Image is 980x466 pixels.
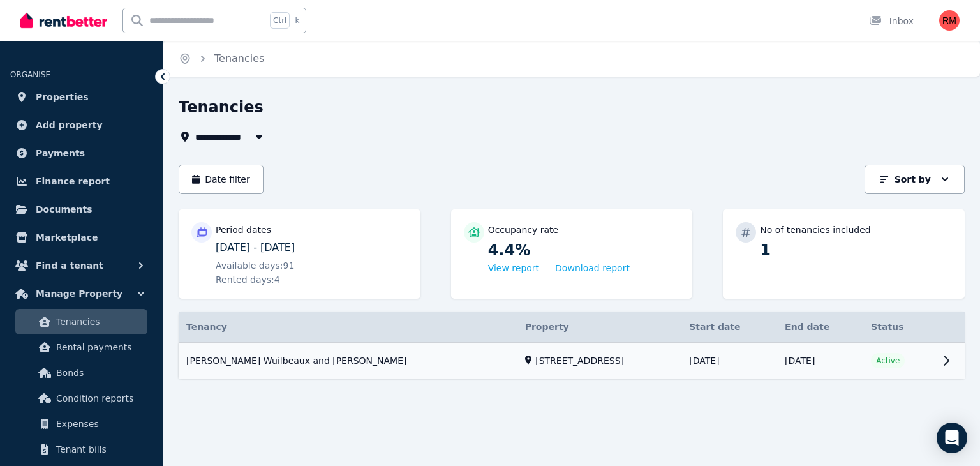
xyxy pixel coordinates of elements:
[937,423,967,453] div: Open Intercom Messenger
[10,112,152,138] a: Add property
[555,262,630,274] button: Download report
[488,262,539,274] button: View report
[939,10,960,31] img: Rita Manoshina
[56,365,142,380] span: Bonds
[15,386,147,411] a: Condition reports
[36,258,103,273] span: Find a tenant
[760,240,952,260] p: 1
[56,314,142,329] span: Tenancies
[216,259,294,272] span: Available days: 91
[681,312,777,343] th: Start date
[179,343,965,379] a: View details for Ines Wuilbeaux and Rahyan Kadir
[15,334,147,360] a: Rental payments
[10,225,152,250] a: Marketplace
[15,437,147,462] a: Tenant bills
[777,312,863,343] th: End date
[15,360,147,386] a: Bonds
[216,240,408,255] p: [DATE] - [DATE]
[295,15,299,26] span: k
[863,312,934,343] th: Status
[10,169,152,194] a: Finance report
[56,340,142,355] span: Rental payments
[10,281,152,306] button: Manage Property
[10,253,152,278] button: Find a tenant
[865,165,965,194] button: Sort by
[56,442,142,457] span: Tenant bills
[36,230,98,245] span: Marketplace
[869,15,914,27] div: Inbox
[214,51,264,66] span: Tenancies
[216,273,280,286] span: Rented days: 4
[10,140,152,166] a: Payments
[36,146,85,161] span: Payments
[186,320,227,333] span: Tenancy
[56,416,142,432] span: Expenses
[15,411,147,437] a: Expenses
[36,286,122,301] span: Manage Property
[163,41,279,77] nav: Breadcrumb
[20,11,107,30] img: RentBetter
[179,165,264,194] button: Date filter
[36,117,103,133] span: Add property
[36,89,89,105] span: Properties
[270,12,290,29] span: Ctrl
[10,197,152,222] a: Documents
[517,312,682,343] th: Property
[36,202,93,217] span: Documents
[488,240,680,260] p: 4.4%
[216,223,271,236] p: Period dates
[56,391,142,406] span: Condition reports
[10,70,50,79] span: ORGANISE
[760,223,870,236] p: No of tenancies included
[895,173,931,186] p: Sort by
[15,309,147,334] a: Tenancies
[488,223,559,236] p: Occupancy rate
[10,84,152,110] a: Properties
[179,97,264,117] h1: Tenancies
[36,174,110,189] span: Finance report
